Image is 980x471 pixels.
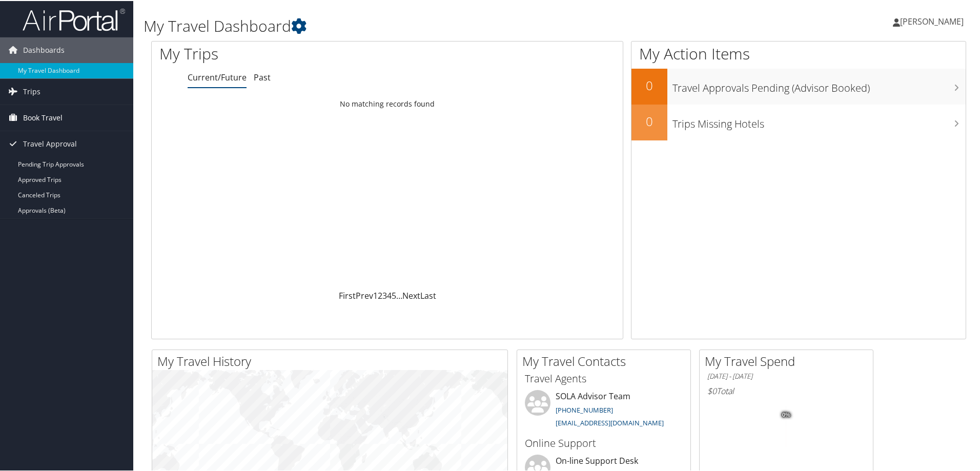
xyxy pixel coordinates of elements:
[356,289,373,300] a: Prev
[631,76,667,93] h2: 0
[144,14,697,36] h1: My Travel Dashboard
[556,417,664,426] a: [EMAIL_ADDRESS][DOMAIN_NAME]
[782,411,790,417] tspan: 0%
[631,42,966,64] h1: My Action Items
[159,42,419,64] h1: My Trips
[339,289,356,300] a: First
[23,36,65,62] span: Dashboards
[556,404,613,414] a: [PHONE_NUMBER]
[707,384,717,396] span: $0
[23,7,125,31] img: airportal-logo.png
[520,389,688,431] li: SOLA Advisor Team
[631,104,966,139] a: 0Trips Missing Hotels
[382,289,387,300] a: 3
[893,5,974,36] a: [PERSON_NAME]
[396,289,402,300] span: …
[707,371,865,380] h6: [DATE] - [DATE]
[23,78,40,104] span: Trips
[672,111,966,130] h3: Trips Missing Hotels
[525,435,683,449] h3: Online Support
[705,352,873,369] h2: My Travel Spend
[900,15,964,26] span: [PERSON_NAME]
[525,371,683,385] h3: Travel Agents
[387,289,392,300] a: 4
[23,104,63,130] span: Book Travel
[522,352,690,369] h2: My Travel Contacts
[672,75,966,94] h3: Travel Approvals Pending (Advisor Booked)
[157,352,507,369] h2: My Travel History
[254,71,271,82] a: Past
[707,384,865,396] h6: Total
[188,71,247,82] a: Current/Future
[631,68,966,104] a: 0Travel Approvals Pending (Advisor Booked)
[631,112,667,129] h2: 0
[152,94,623,112] td: No matching records found
[373,289,378,300] a: 1
[402,289,420,300] a: Next
[23,130,77,156] span: Travel Approval
[392,289,396,300] a: 5
[378,289,382,300] a: 2
[420,289,436,300] a: Last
